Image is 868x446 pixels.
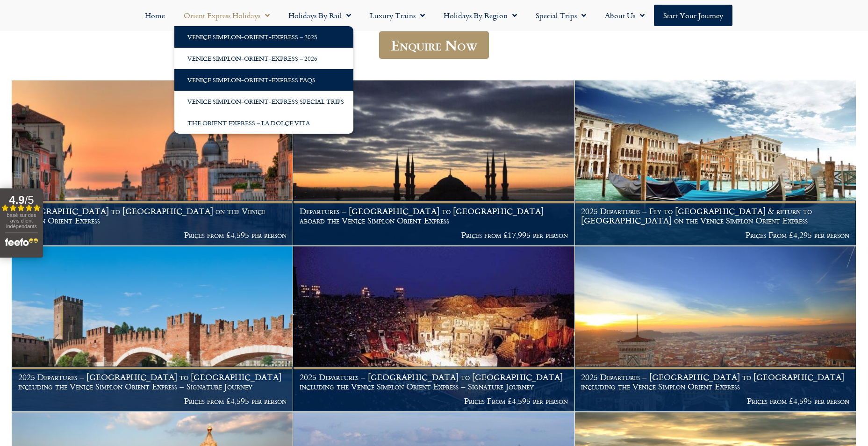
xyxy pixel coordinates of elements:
a: About Us [595,5,654,26]
p: Prices from £4,595 per person [18,230,287,240]
a: The Orient Express – La Dolce Vita [174,112,353,134]
a: Venice Simplon-Orient-Express FAQs [174,69,353,91]
p: Prices from £4,595 per person [581,396,849,406]
h1: 2025 Departures – Fly to [GEOGRAPHIC_DATA] & return to [GEOGRAPHIC_DATA] on the Venice Simplon Or... [581,207,849,225]
a: 2025 Departures – [GEOGRAPHIC_DATA] to [GEOGRAPHIC_DATA] including the Venice Simplon Orient Expr... [12,246,293,412]
p: Prices From £4,295 per person [581,230,849,240]
a: Home [136,5,174,26]
a: Start your Journey [654,5,732,26]
p: Prices from £17,995 per person [300,230,568,240]
a: Venice Simplon-Orient-Express Special Trips [174,91,353,112]
h1: Departures – [GEOGRAPHIC_DATA] to [GEOGRAPHIC_DATA] aboard the Venice Simplon Orient Express [300,207,568,225]
h1: 2025 Departures – [GEOGRAPHIC_DATA] to [GEOGRAPHIC_DATA] including the Venice Simplon Orient Expr... [18,373,287,391]
a: Holidays by Rail [279,5,360,26]
ul: Orient Express Holidays [174,26,353,134]
h1: 2025 Departures – [GEOGRAPHIC_DATA] to [GEOGRAPHIC_DATA] including the Venice Simplon Orient Expr... [300,373,568,391]
a: [GEOGRAPHIC_DATA] to [GEOGRAPHIC_DATA] on the Venice Simplon Orient Express Prices from £4,595 pe... [12,80,293,246]
a: 2025 Departures – [GEOGRAPHIC_DATA] to [GEOGRAPHIC_DATA] including the Venice Simplon Orient Expr... [293,246,574,412]
a: 2025 Departures – Fly to [GEOGRAPHIC_DATA] & return to [GEOGRAPHIC_DATA] on the Venice Simplon Or... [575,80,856,246]
h1: 2025 Departures – [GEOGRAPHIC_DATA] to [GEOGRAPHIC_DATA] including the Venice Simplon Orient Express [581,373,849,391]
nav: Menu [5,5,863,26]
img: Orient Express Special Venice compressed [12,80,293,245]
a: Enquire Now [379,31,489,59]
img: venice aboard the Orient Express [575,80,856,245]
a: Orient Express Holidays [174,5,279,26]
p: Prices From £4,595 per person [300,396,568,406]
a: Venice Simplon-Orient-Express – 2025 [174,26,353,48]
a: Holidays by Region [434,5,526,26]
a: 2025 Departures – [GEOGRAPHIC_DATA] to [GEOGRAPHIC_DATA] including the Venice Simplon Orient Expr... [575,246,856,412]
a: Special Trips [526,5,595,26]
a: Luxury Trains [360,5,434,26]
a: Departures – [GEOGRAPHIC_DATA] to [GEOGRAPHIC_DATA] aboard the Venice Simplon Orient Express Pric... [293,80,574,246]
h1: [GEOGRAPHIC_DATA] to [GEOGRAPHIC_DATA] on the Venice Simplon Orient Express [18,207,287,225]
p: Prices from £4,595 per person [18,396,287,406]
a: Venice Simplon-Orient-Express – 2026 [174,48,353,69]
